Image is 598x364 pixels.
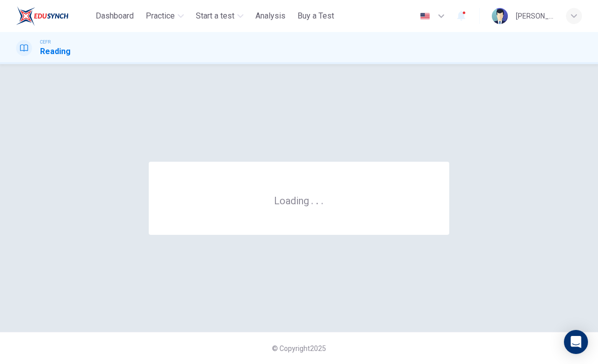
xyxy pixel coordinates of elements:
img: en [419,13,431,20]
h1: Reading [40,46,71,58]
button: Dashboard [92,7,138,25]
button: Start a test [192,7,247,25]
img: ELTC logo [16,6,69,26]
button: Practice [142,7,188,25]
span: Dashboard [96,10,134,22]
h6: . [316,191,319,208]
span: © Copyright 2025 [272,344,326,352]
div: Open Intercom Messenger [564,330,588,354]
button: Buy a Test [293,7,338,25]
span: Analysis [255,10,285,22]
span: CEFR [40,39,51,46]
h6: . [311,191,314,208]
h6: . [321,191,324,208]
a: ELTC logo [16,6,92,26]
h6: Loading [274,194,324,207]
span: Buy a Test [297,10,334,22]
button: Analysis [251,7,289,25]
span: Practice [146,10,175,22]
span: Start a test [196,10,234,22]
div: [PERSON_NAME] [DATE] HILMI BIN [PERSON_NAME] [516,10,554,22]
img: Profile picture [492,8,508,24]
